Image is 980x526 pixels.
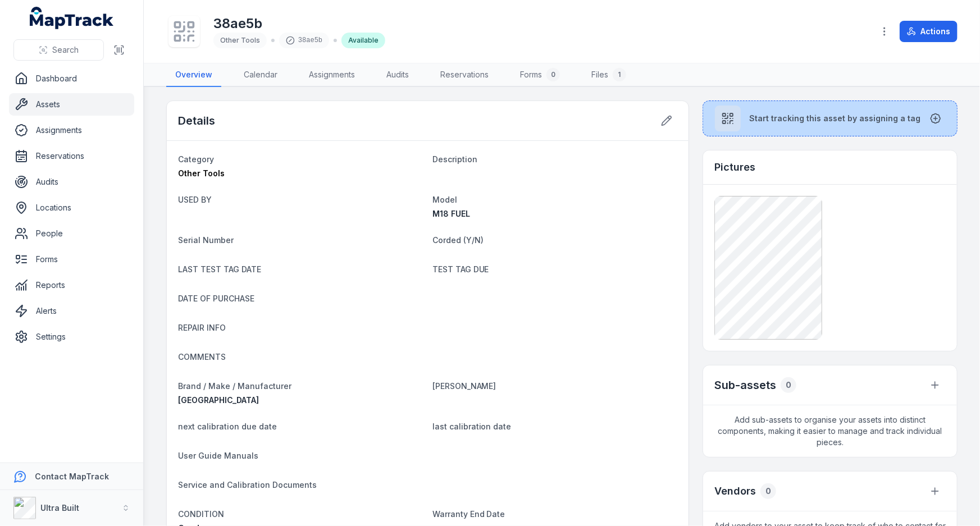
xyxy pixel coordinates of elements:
a: Locations [9,196,134,219]
span: Model [432,195,457,204]
h3: Vendors [714,483,756,499]
span: Search [52,44,79,56]
span: Other Tools [178,168,225,178]
div: 0 [781,377,796,393]
span: Start tracking this asset by assigning a tag [750,113,921,124]
h3: Pictures [714,159,755,175]
span: [GEOGRAPHIC_DATA] [178,395,259,405]
a: Forms0 [511,63,569,87]
span: Other Tools [220,36,260,44]
a: Reservations [431,63,498,87]
strong: Contact MapTrack [35,472,109,481]
a: Assignments [300,63,364,87]
span: Category [178,154,214,164]
span: last calibration date [432,422,512,431]
button: Actions [900,21,958,42]
span: Corded (Y/N) [432,235,484,245]
span: Description [432,154,477,164]
a: Assignments [9,119,134,141]
button: Start tracking this asset by assigning a tag [703,100,958,136]
span: DATE OF PURCHASE [178,294,254,303]
span: Serial Number [178,235,234,245]
span: M18 FUEL [432,209,470,218]
a: Overview [166,63,221,87]
a: Audits [377,63,418,87]
a: People [9,222,134,245]
span: Brand / Make / Manufacturer [178,381,291,391]
a: Calendar [235,63,286,87]
span: Service and Calibration Documents [178,480,317,490]
a: Dashboard [9,67,134,90]
div: 0 [546,68,560,81]
div: 0 [760,483,776,499]
a: Forms [9,248,134,271]
span: TEST TAG DUE [432,264,489,274]
span: [PERSON_NAME] [432,381,496,391]
a: Reports [9,274,134,296]
span: LAST TEST TAG DATE [178,264,261,274]
a: MapTrack [30,7,114,29]
a: Reservations [9,145,134,167]
a: Alerts [9,300,134,322]
span: REPAIR INFO [178,323,226,332]
span: next calibration due date [178,422,277,431]
a: Settings [9,326,134,348]
span: CONDITION [178,509,224,519]
a: Audits [9,171,134,193]
span: COMMENTS [178,352,226,362]
span: Add sub-assets to organise your assets into distinct components, making it easier to manage and t... [703,405,957,457]
div: 1 [613,68,626,81]
span: USED BY [178,195,212,204]
div: 38ae5b [279,33,329,48]
h2: Sub-assets [714,377,776,393]
div: Available [341,33,385,48]
a: Assets [9,93,134,116]
strong: Ultra Built [40,503,79,513]
button: Search [13,39,104,61]
span: Warranty End Date [432,509,505,519]
h2: Details [178,113,215,129]
h1: 38ae5b [213,15,385,33]
span: User Guide Manuals [178,451,258,460]
a: Files1 [582,63,635,87]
